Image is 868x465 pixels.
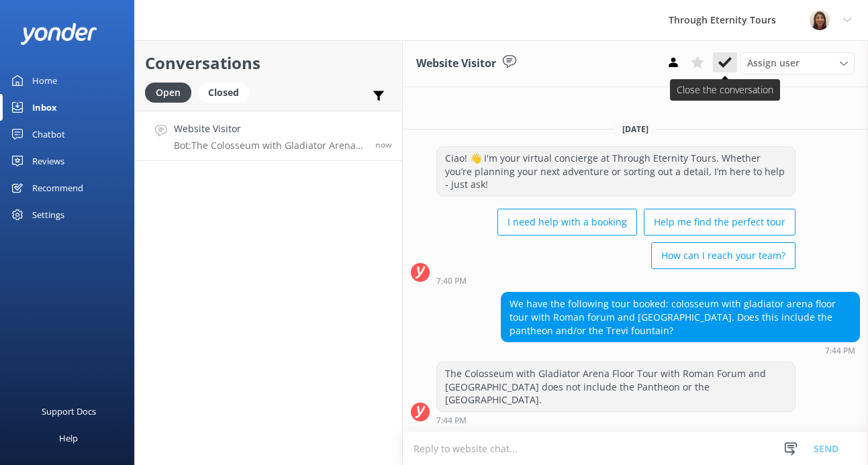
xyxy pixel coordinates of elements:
div: Recommend [32,174,83,201]
button: How can I reach your team? [651,242,795,269]
span: Assign user [747,56,800,70]
div: Aug 28 2025 07:44pm (UTC +02:00) Europe/Amsterdam [501,346,860,355]
strong: 7:40 PM [436,277,467,285]
div: Open [145,83,191,103]
a: Open [145,85,198,99]
div: Home [32,67,57,94]
div: Ciao! 👋 I'm your virtual concierge at Through Eternity Tours. Whether you’re planning your next a... [437,147,795,196]
img: yonder-white-logo.png [20,23,97,45]
div: Closed [198,83,249,103]
a: Closed [198,85,256,99]
span: Aug 28 2025 07:44pm (UTC +02:00) Europe/Amsterdam [375,139,392,150]
div: Settings [32,201,64,228]
span: [DATE] [614,123,657,135]
h2: Conversations [145,50,392,76]
div: Aug 28 2025 07:44pm (UTC +02:00) Europe/Amsterdam [436,415,795,425]
p: Bot: The Colosseum with Gladiator Arena Floor Tour with Roman Forum and [GEOGRAPHIC_DATA] does no... [174,140,365,152]
div: Help [59,425,78,452]
button: Help me find the perfect tour [644,209,795,236]
strong: 7:44 PM [825,347,855,355]
div: We have the following tour booked: colosseum with gladiator arena floor tour with Roman forum and... [501,293,859,342]
div: Support Docs [42,398,96,425]
div: Reviews [32,148,64,174]
div: Aug 28 2025 07:40pm (UTC +02:00) Europe/Amsterdam [436,276,795,285]
strong: 7:44 PM [436,417,467,425]
h3: Website Visitor [416,55,496,72]
img: 725-1755267273.png [810,10,830,30]
div: Chatbot [32,121,65,148]
div: The Colosseum with Gladiator Arena Floor Tour with Roman Forum and [GEOGRAPHIC_DATA] does not inc... [437,362,795,411]
button: I need help with a booking [497,209,637,236]
div: Inbox [32,94,57,121]
h4: Website Visitor [174,121,365,136]
a: Website VisitorBot:The Colosseum with Gladiator Arena Floor Tour with Roman Forum and [GEOGRAPHIC... [135,111,402,161]
div: Assign User [740,52,855,74]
